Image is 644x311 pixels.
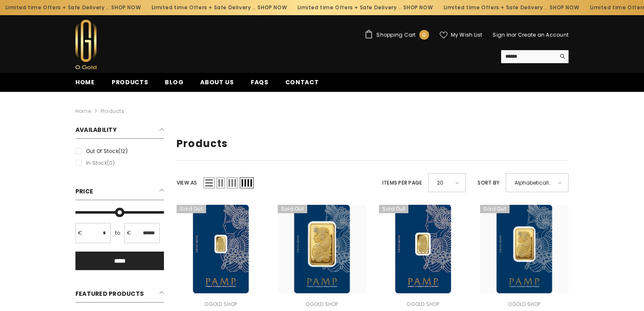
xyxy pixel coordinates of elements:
[530,3,559,12] a: SHOP NOW
[217,177,225,188] span: Grid 2
[113,228,123,238] span: to
[75,107,91,116] a: Home
[379,205,408,213] span: Sold out
[384,3,413,12] a: SHOP NOW
[376,32,416,38] span: Shopping Cart
[127,228,131,238] span: €
[506,173,569,192] div: Alphabetically, A-Z
[101,107,124,115] a: Products
[518,31,569,38] a: Create an Account
[67,78,103,92] a: Home
[242,78,277,92] a: FAQs
[480,205,569,293] a: 999.9 Gold Minted Bar Pamp 20 Grams
[278,205,366,293] a: 999.9 Gold Minted Bar Pamp 1 OZ
[192,78,242,92] a: About us
[75,78,95,86] span: Home
[78,228,82,238] span: €
[91,3,121,12] a: SHOP NOW
[508,300,540,308] a: Ogold Shop
[379,205,467,293] a: 999.9 Gold Minted Bar Pamp 2.5 Grams
[515,177,552,189] span: Alphabetically, A-Z
[382,178,422,188] label: Items per page
[156,78,192,92] a: Blog
[75,147,164,156] label: Out of stock
[177,138,569,150] h1: Products
[165,78,183,86] span: Blog
[478,178,499,188] label: Sort by
[177,205,206,213] span: Sold out
[555,50,569,63] button: Search
[126,1,272,14] div: Limited time Offers + Safe Delivery ..
[204,177,215,188] span: List
[112,78,148,86] span: Products
[118,147,128,155] span: (12)
[277,78,327,92] a: Contact
[306,300,338,308] a: Ogold Shop
[227,177,238,188] span: Grid 3
[251,78,268,86] span: FAQs
[511,31,516,38] span: or
[437,177,449,189] span: 20
[238,3,267,12] a: SHOP NOW
[75,20,97,69] img: Ogold Shop
[419,1,565,14] div: Limited time Offers + Safe Delivery ..
[177,178,197,188] label: View as
[428,173,466,192] div: 20
[422,30,426,40] span: 0
[177,205,265,293] a: 999.9 Gold Minted Bar Pamp 1 Gram
[451,32,483,38] span: My Wish List
[365,30,429,40] a: Shopping Cart
[285,78,319,86] span: Contact
[75,92,569,119] nav: breadcrumbs
[480,205,510,213] span: Sold out
[493,31,511,38] a: Sign In
[407,300,439,308] a: Ogold Shop
[75,187,93,196] span: Price
[501,50,569,63] summary: Search
[75,126,117,134] span: Availability
[272,1,419,14] div: Limited time Offers + Safe Delivery ..
[200,78,234,86] span: About us
[240,177,254,188] span: Grid 4
[440,31,483,39] a: My Wish List
[278,205,307,213] span: Sold out
[204,300,237,308] a: Ogold Shop
[103,78,157,92] a: Products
